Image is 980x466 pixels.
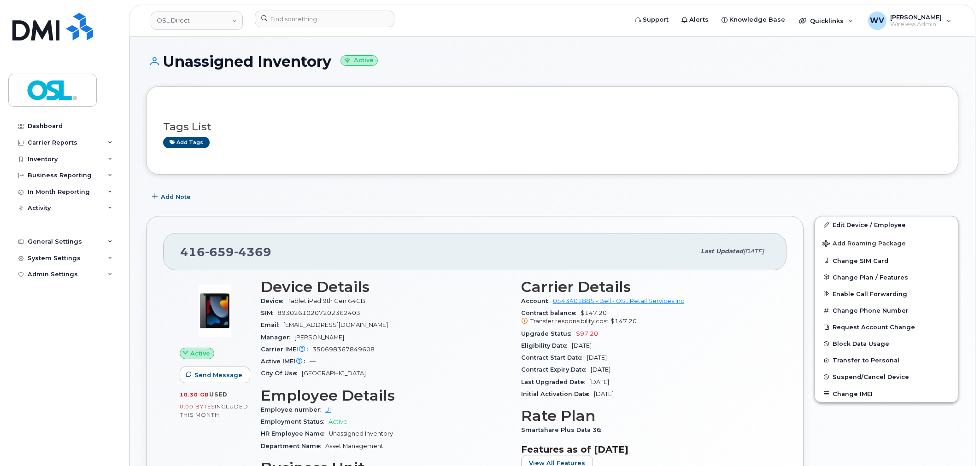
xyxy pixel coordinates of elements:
[261,346,312,353] span: Carrier IMEI
[521,390,594,397] span: Initial Activation Date
[163,121,941,133] h3: Tags List
[161,192,191,201] span: Add Note
[205,245,234,259] span: 659
[833,274,908,280] span: Change Plan / Features
[594,390,614,397] span: [DATE]
[530,318,609,325] span: Transfer responsibility cost
[833,373,909,380] span: Suspend/Cancel Device
[591,366,610,373] span: [DATE]
[521,279,770,295] h3: Carrier Details
[325,443,383,449] span: Asset Management
[521,379,589,385] span: Last Upgraded Date
[822,240,906,249] span: Add Roaming Package
[180,367,250,383] button: Send Message
[815,302,958,319] button: Change Phone Number
[610,318,637,325] span: $147.20
[180,245,271,259] span: 416
[283,321,388,328] span: [EMAIL_ADDRESS][DOMAIN_NAME]
[553,297,684,304] a: 0543401885 - Bell - OSL Retail Services Inc
[261,430,329,437] span: HR Employee Name
[521,444,770,455] h3: Features as of [DATE]
[815,335,958,352] button: Block Data Usage
[187,283,242,338] img: image20231002-3703462-c5m3jd.jpeg
[815,352,958,368] button: Transfer to Personal
[190,349,210,358] span: Active
[180,403,215,410] span: 0.00 Bytes
[521,354,587,361] span: Contract Start Date
[521,330,576,337] span: Upgrade Status
[587,354,607,361] span: [DATE]
[261,387,510,404] h3: Employee Details
[815,285,958,302] button: Enable Call Forwarding
[310,358,316,365] span: —
[261,309,277,316] span: SIM
[521,309,770,326] span: $147.20
[261,297,288,304] span: Device
[325,406,331,413] a: UI
[163,137,210,148] a: Add tags
[261,358,310,365] span: Active IMEI
[743,248,764,255] span: [DATE]
[815,368,958,385] button: Suspend/Cancel Device
[521,309,581,316] span: Contract balance
[180,403,248,418] span: included this month
[261,418,329,425] span: Employment Status
[815,385,958,402] button: Change IMEI
[701,248,743,255] span: Last updated
[146,53,958,70] h1: Unassigned Inventory
[146,188,199,205] button: Add Note
[815,252,958,269] button: Change SIM Card
[521,426,606,433] span: Smartshare Plus Data 36
[815,269,958,285] button: Change Plan / Features
[261,334,294,341] span: Manager
[576,330,598,337] span: $97.20
[329,418,347,425] span: Active
[815,233,958,252] button: Add Roaming Package
[261,443,325,449] span: Department Name
[340,55,378,66] small: Active
[261,279,510,295] h3: Device Details
[234,245,271,259] span: 4369
[288,297,365,304] span: Tablet iPad 9th Gen 64GB
[180,391,209,398] span: 10.30 GB
[833,290,907,297] span: Enable Call Forwarding
[312,346,375,353] span: 350698367849608
[261,370,302,377] span: City Of Use
[261,321,283,328] span: Email
[302,370,366,377] span: [GEOGRAPHIC_DATA]
[329,430,393,437] span: Unassigned Inventory
[815,216,958,233] a: Edit Device / Employee
[815,319,958,335] button: Request Account Change
[521,366,591,373] span: Contract Expiry Date
[572,342,592,349] span: [DATE]
[294,334,344,341] span: [PERSON_NAME]
[521,297,553,304] span: Account
[277,309,360,316] span: 89302610207202362403
[521,408,770,424] h3: Rate Plan
[261,406,325,413] span: Employee number
[589,379,609,385] span: [DATE]
[209,391,228,398] span: used
[194,371,242,379] span: Send Message
[521,342,572,349] span: Eligibility Date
